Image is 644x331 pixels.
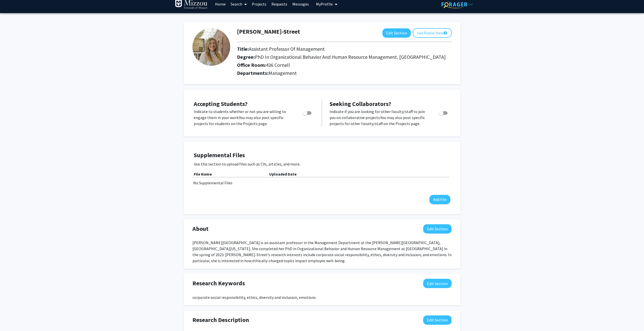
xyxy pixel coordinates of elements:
span: Accepting Students? [194,100,248,108]
div: Toggle [300,108,314,116]
mat-icon: help [443,30,447,36]
b: File Name [194,172,212,177]
button: Edit About [423,224,452,234]
p: Indicate to students whether or not you are willing to engage them in your work. You may also pos... [194,108,293,127]
img: Profile Picture [192,28,230,66]
button: Edit Section [382,28,411,38]
b: Uploaded Date [269,172,297,177]
button: Edit Research Description [423,315,452,325]
span: PhD In Organizational Behavior And Human Resource Management, [GEOGRAPHIC_DATA] [255,54,446,60]
span: 436 Cornell [266,62,290,68]
button: Edit Research Keywords [423,279,452,288]
button: Add File [429,195,450,204]
span: My Profile [316,2,333,7]
span: Assistant Professor Of Management [249,46,325,52]
div: [PERSON_NAME][GEOGRAPHIC_DATA] is an assistant professor in the Management Department at the [PER... [192,240,452,264]
h2: Office Room: [237,62,452,68]
button: See Public View [413,28,452,38]
div: Toggle [436,108,450,116]
div: No Supplemental Files [193,180,451,186]
h2: Degree: [237,54,452,60]
span: Research Description [192,315,249,324]
img: ForagerOne Logo [441,1,473,8]
h2: Departments: [233,70,455,76]
iframe: Chat [4,308,21,327]
h2: Title: [237,46,452,52]
span: Seeking Collaborators? [330,100,391,108]
div: corporate social responsibility, ethics, diversity and inclusion, emotions [192,294,452,300]
span: About [192,224,209,233]
span: Research Keywords [192,279,245,288]
p: Indicate if you are looking for other faculty/staff to join you on collaborative projects. You ma... [330,108,429,127]
p: Use this section to upload files such as CVs, articles, and more. [194,161,450,167]
h1: [PERSON_NAME]-Street [237,28,300,35]
span: Management [268,70,297,76]
h4: Supplemental Files [194,152,450,159]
